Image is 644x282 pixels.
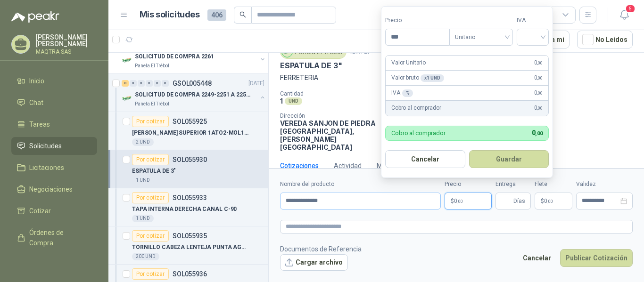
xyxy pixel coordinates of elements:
span: Solicitudes [29,141,62,151]
p: TORNILLO CABEZA LENTEJA PUNTA AGUDA 8 X 12 [132,243,249,252]
span: 406 [207,9,226,21]
div: 0 [130,80,137,87]
label: Flete [535,180,572,189]
div: 0 [146,80,153,87]
div: 1 UND [132,215,154,222]
a: 8 0 0 0 0 0 GSOL005448[DATE] Company LogoSOLICITUD DE COMPRA 2249-2251 A 2256-2258 Y 2262Panela E... [122,78,266,108]
button: Publicar Cotización [560,249,633,267]
p: 1 [280,97,283,105]
span: 0 [544,198,553,204]
img: Company Logo [122,55,133,66]
span: 0 [534,58,543,67]
span: Negociaciones [29,184,73,194]
div: Por cotizar [132,154,169,165]
div: 200 UND [132,253,159,260]
span: 0 [534,104,543,113]
p: SOL055925 [173,118,207,125]
div: 8 [122,80,129,87]
label: Nombre del producto [280,180,441,189]
span: ,00 [547,199,553,204]
span: Órdenes de Compra [29,227,88,248]
p: FERRETERIA [280,73,633,83]
a: Cotizar [11,202,97,220]
span: 0 [454,198,463,204]
a: Por cotizarSOL055925[PERSON_NAME] SUPERIOR 1ATO2-MOL1-0014 RE2 UND [108,112,268,150]
span: ,00 [537,105,543,111]
p: Cantidad [280,90,404,97]
a: Por cotizarSOL055933TAPA INTERNA DERECHA CANAL C-901 UND [108,188,268,226]
button: 5 [616,7,633,24]
p: Cobro al comprador [391,104,441,113]
div: Actividad [334,161,362,171]
span: Inicio [29,76,44,86]
p: GSOL005448 [173,80,212,87]
p: Panela El Trébol [135,100,169,108]
div: 0 [162,80,169,87]
a: Chat [11,94,97,112]
span: 5 [625,4,636,13]
p: TAPA INTERNA DERECHA CANAL C-90 [132,205,237,214]
a: Solicitudes [11,137,97,155]
label: Precio [385,16,449,25]
p: Panela El Trébol [135,62,169,70]
span: Licitaciones [29,162,64,173]
span: 0 [534,89,543,97]
a: Negociaciones [11,180,97,198]
div: 2 UND [132,138,154,146]
label: IVA [517,16,549,25]
a: Por cotizarSOL055935TORNILLO CABEZA LENTEJA PUNTA AGUDA 8 X 12200 UND [108,226,268,265]
div: 0 [154,80,161,87]
span: 0 [534,73,543,82]
p: Valor Unitario [391,58,426,67]
p: Cobro al comprador [391,130,446,136]
p: SOLICITUD DE COMPRA 2249-2251 A 2256-2258 Y 2262 [135,90,252,99]
span: Días [513,193,525,209]
div: % [402,89,413,97]
a: Inicio [11,72,97,90]
div: Cotizaciones [280,161,319,171]
div: Por cotizar [132,116,169,127]
p: SOLICITUD DE COMPRA 2261 [135,52,214,61]
button: Guardar [469,150,549,168]
p: MAQTRA SAS [36,49,97,55]
p: $0,00 [445,193,492,209]
div: Mensajes [377,161,405,171]
label: Precio [445,180,492,189]
a: Por cotizarSOL055930ESPATULA DE 3"1 UND [108,150,268,188]
div: Por cotizar [132,192,169,203]
span: search [239,11,246,18]
div: UND [285,97,302,105]
a: Órdenes de Compra [11,224,97,252]
p: $ 0,00 [535,193,572,209]
span: ,00 [537,60,543,65]
p: [DATE] [248,79,264,88]
p: Dirección [280,113,384,119]
span: 0 [532,129,543,137]
button: Cancelar [518,249,556,267]
p: SOL055933 [173,194,207,201]
span: ,00 [457,199,463,204]
span: ,00 [537,75,543,81]
a: Remisiones [11,256,97,274]
div: x 1 UND [421,74,444,82]
span: ,00 [537,90,543,96]
p: IVA [391,89,413,97]
p: ESPATULA DE 3" [132,167,176,176]
div: Por cotizar [132,230,169,242]
img: Logo peakr [11,11,59,23]
span: Tareas [29,119,50,129]
span: Cotizar [29,206,51,216]
p: ESPATULA DE 3" [280,61,342,71]
p: VEREDA SANJON DE PIEDRA [GEOGRAPHIC_DATA] , [PERSON_NAME][GEOGRAPHIC_DATA] [280,119,384,151]
div: Por cotizar [132,268,169,280]
button: No Leídos [577,31,633,48]
p: [PERSON_NAME] SUPERIOR 1ATO2-MOL1-0014 RE [132,129,249,137]
h1: Mis solicitudes [140,8,200,22]
img: Company Logo [122,93,133,104]
a: Tareas [11,115,97,133]
p: Documentos de Referencia [280,244,362,254]
p: [PERSON_NAME] [PERSON_NAME] [36,34,97,47]
span: Unitario [455,30,507,44]
span: $ [541,198,544,204]
span: Chat [29,97,43,108]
